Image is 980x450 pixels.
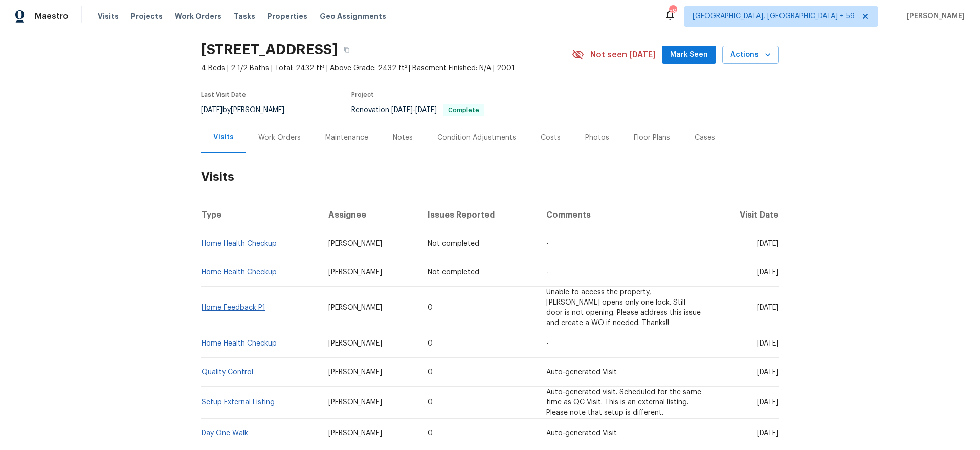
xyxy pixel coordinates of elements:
[538,201,711,229] th: Comments
[351,106,484,114] span: Renovation
[711,201,779,229] th: Visit Date
[202,340,277,347] a: Home Health Checkup
[757,399,778,406] span: [DATE]
[634,133,670,143] div: Floor Plans
[757,240,778,247] span: [DATE]
[903,11,965,22] span: [PERSON_NAME]
[201,153,779,201] h2: Visits
[202,304,265,311] a: Home Feedback P1
[328,399,382,406] span: [PERSON_NAME]
[131,11,163,22] span: Projects
[415,106,437,114] span: [DATE]
[693,11,855,22] span: [GEOGRAPHIC_DATA], [GEOGRAPHIC_DATA] + 59
[328,369,382,376] span: [PERSON_NAME]
[585,133,609,143] div: Photos
[325,133,368,143] div: Maintenance
[757,430,778,437] span: [DATE]
[428,240,479,247] span: Not completed
[428,430,433,437] span: 0
[546,340,549,347] span: -
[328,304,382,311] span: [PERSON_NAME]
[757,269,778,276] span: [DATE]
[268,11,307,22] span: Properties
[757,304,778,311] span: [DATE]
[757,369,778,376] span: [DATE]
[428,340,433,347] span: 0
[202,269,277,276] a: Home Health Checkup
[202,369,253,376] a: Quality Control
[428,304,433,311] span: 0
[730,49,771,61] span: Actions
[201,45,338,55] h2: [STREET_ADDRESS]
[437,133,516,143] div: Condition Adjustments
[590,50,656,60] span: Not seen [DATE]
[201,106,222,114] span: [DATE]
[669,6,676,16] div: 591
[213,132,234,142] div: Visits
[546,369,617,376] span: Auto-generated Visit
[202,240,277,247] a: Home Health Checkup
[428,369,433,376] span: 0
[541,133,561,143] div: Costs
[201,104,297,116] div: by [PERSON_NAME]
[419,201,538,229] th: Issues Reported
[201,63,572,73] span: 4 Beds | 2 1/2 Baths | Total: 2432 ft² | Above Grade: 2432 ft² | Basement Finished: N/A | 2001
[234,13,255,20] span: Tasks
[428,399,433,406] span: 0
[546,389,701,416] span: Auto-generated visit. Scheduled for the same time as QC Visit. This is an external listing. Pleas...
[670,49,708,61] span: Mark Seen
[201,92,246,98] span: Last Visit Date
[98,11,119,22] span: Visits
[201,201,320,229] th: Type
[320,201,420,229] th: Assignee
[328,269,382,276] span: [PERSON_NAME]
[320,11,386,22] span: Geo Assignments
[662,46,716,65] button: Mark Seen
[546,289,701,327] span: Unable to access the property, [PERSON_NAME] opens only one lock. Still door is not opening. Plea...
[258,133,301,143] div: Work Orders
[722,46,779,65] button: Actions
[546,240,549,247] span: -
[757,340,778,347] span: [DATE]
[428,269,479,276] span: Not completed
[546,269,549,276] span: -
[175,11,221,22] span: Work Orders
[391,106,437,114] span: -
[202,399,275,406] a: Setup External Listing
[328,240,382,247] span: [PERSON_NAME]
[328,340,382,347] span: [PERSON_NAME]
[351,92,374,98] span: Project
[391,106,413,114] span: [DATE]
[328,430,382,437] span: [PERSON_NAME]
[393,133,413,143] div: Notes
[202,430,248,437] a: Day One Walk
[546,430,617,437] span: Auto-generated Visit
[444,107,483,113] span: Complete
[695,133,715,143] div: Cases
[35,11,69,22] span: Maestro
